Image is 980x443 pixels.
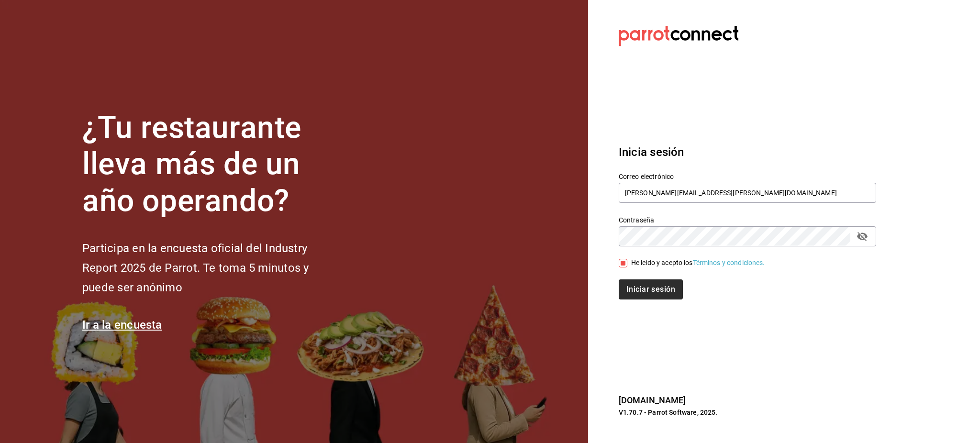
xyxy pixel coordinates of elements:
[82,110,341,220] h1: ¿Tu restaurante lleva más de un año operando?
[619,183,876,203] input: Ingresa tu correo electrónico
[693,259,765,266] a: Términos y condiciones.
[854,228,870,244] button: passwordField
[619,395,686,405] a: [DOMAIN_NAME]
[619,173,876,179] label: Correo electrónico
[82,239,341,297] h2: Participa en la encuesta oficial del Industry Report 2025 de Parrot. Te toma 5 minutos y puede se...
[619,216,876,223] label: Contraseña
[619,408,876,417] p: V1.70.7 - Parrot Software, 2025.
[619,144,876,161] h3: Inicia sesión
[82,318,162,332] a: Ir a la encuesta
[631,258,765,268] div: He leído y acepto los
[619,279,683,299] button: Iniciar sesión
